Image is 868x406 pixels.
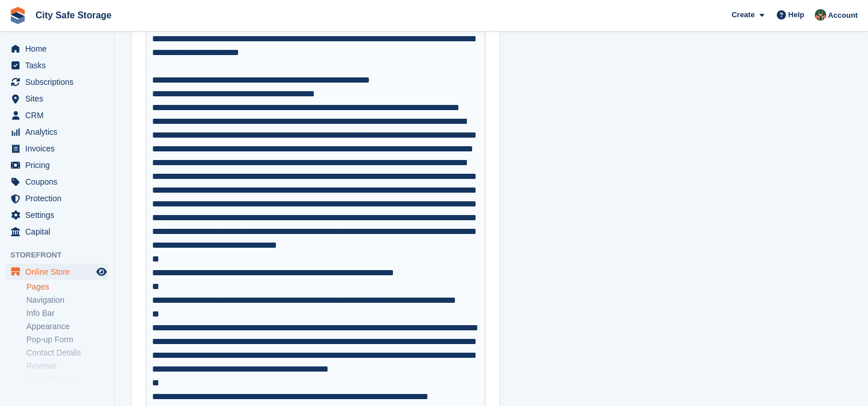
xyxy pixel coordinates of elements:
[25,41,94,57] span: Home
[25,190,94,206] span: Protection
[26,374,108,385] a: Footer Banner
[6,140,108,157] a: menu
[6,107,108,123] a: menu
[25,264,94,280] span: Online Store
[828,10,858,21] span: Account
[10,249,114,261] span: Storefront
[6,224,108,240] a: menu
[25,91,94,107] span: Sites
[25,174,94,190] span: Coupons
[25,74,94,90] span: Subscriptions
[6,124,108,140] a: menu
[25,224,94,240] span: Capital
[788,9,804,21] span: Help
[26,321,108,332] a: Appearance
[6,41,108,57] a: menu
[25,140,94,157] span: Invoices
[31,6,116,25] a: City Safe Storage
[26,361,108,372] a: Reviews
[25,57,94,73] span: Tasks
[6,264,108,280] a: menu
[815,9,826,21] img: Steph Skill
[26,348,108,358] a: Contact Details
[9,7,26,24] img: stora-icon-8386f47178a22dfd0bd8f6a31ec36ba5ce8667c1dd55bd0f319d3a0aa187defe.svg
[6,190,108,206] a: menu
[26,308,108,319] a: Info Bar
[6,174,108,190] a: menu
[26,282,108,292] a: Pages
[6,91,108,107] a: menu
[26,295,108,306] a: Navigation
[95,265,108,279] a: Preview store
[25,207,94,223] span: Settings
[25,124,94,140] span: Analytics
[25,157,94,173] span: Pricing
[26,334,108,345] a: Pop-up Form
[6,157,108,173] a: menu
[731,9,754,21] span: Create
[6,74,108,90] a: menu
[6,57,108,73] a: menu
[6,207,108,223] a: menu
[25,107,94,123] span: CRM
